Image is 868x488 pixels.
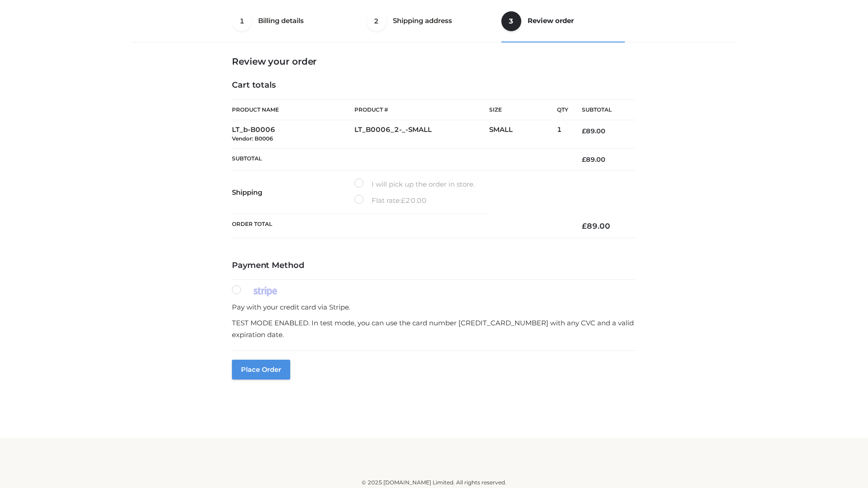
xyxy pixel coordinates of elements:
td: LT_b-B0006 [232,120,354,149]
th: Order Total [232,214,568,238]
bdi: 89.00 [582,127,605,135]
bdi: 89.00 [582,221,610,230]
h4: Payment Method [232,261,636,271]
h4: Cart totals [232,80,636,90]
button: Place order [232,360,290,380]
td: LT_B0006_2-_-SMALL [354,120,489,149]
h3: Review your order [232,56,636,67]
label: Flat rate: [354,195,427,206]
th: Subtotal [232,148,568,170]
bdi: 89.00 [582,155,605,164]
span: £ [582,221,587,230]
p: TEST MODE ENABLED. In test mode, you can use the card number [CREDIT_CARD_NUMBER] with any CVC an... [232,317,636,340]
div: © 2025 [DOMAIN_NAME] Limited. All rights reserved. [134,478,734,487]
th: Shipping [232,171,354,214]
td: SMALL [489,120,557,149]
th: Qty [557,99,568,120]
th: Size [489,100,552,120]
p: Pay with your credit card via Stripe. [232,301,636,313]
span: £ [582,155,586,164]
th: Product Name [232,99,354,120]
td: 1 [557,120,568,149]
small: Vendor: B0006 [232,135,273,142]
th: Subtotal [568,100,636,120]
bdi: 20.00 [401,196,427,205]
span: £ [401,196,406,205]
label: I will pick up the order in store. [354,178,475,190]
th: Product # [354,99,489,120]
span: £ [582,127,586,135]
